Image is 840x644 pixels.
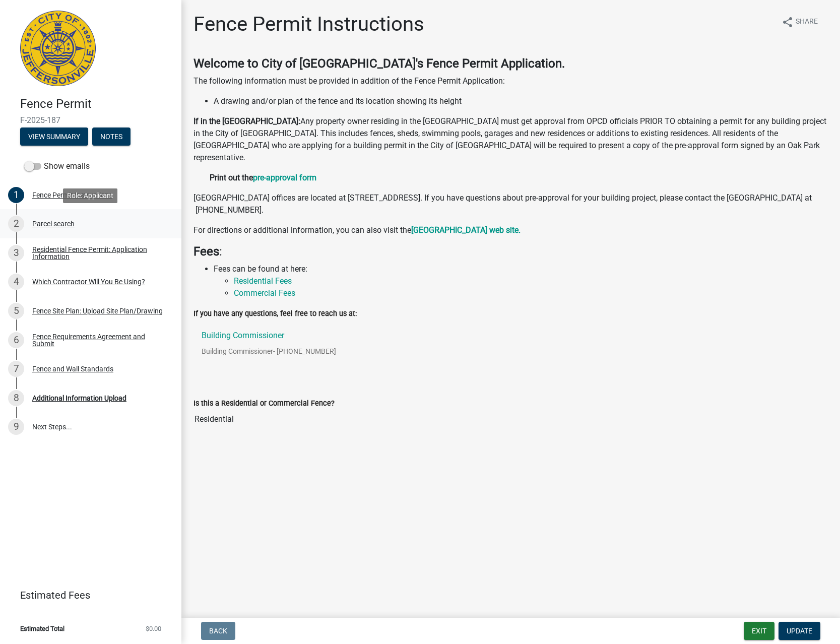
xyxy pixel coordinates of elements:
[20,625,64,632] span: Estimated Total
[787,627,812,635] span: Update
[32,307,163,314] div: Fence Site Plan: Upload Site Plan/Drawing
[8,245,24,261] div: 3
[202,348,352,355] p: Building Commissioner
[92,127,131,146] button: Notes
[32,246,165,260] div: Residential Fence Permit: Application Information
[8,274,24,290] div: 4
[20,127,88,146] button: View Summary
[193,224,828,236] p: For directions or additional information, you can also visit the
[193,75,828,87] p: The following information must be provided in addition of the Fence Permit Application:
[273,347,336,355] span: - [PHONE_NUMBER]
[8,585,165,605] a: Estimated Fees
[193,116,300,126] strong: If in the [GEOGRAPHIC_DATA]:
[63,188,117,203] div: Role: Applicant
[193,192,828,216] p: [GEOGRAPHIC_DATA] offices are located at [STREET_ADDRESS]. If you have questions about pre-approv...
[8,187,24,203] div: 1
[193,310,357,317] label: If you have any questions, feel free to reach us at:
[214,263,828,299] li: Fees can be found at here:
[20,115,161,125] span: F-2025-187
[8,390,24,406] div: 8
[234,276,292,286] a: Residential Fees
[214,95,828,107] li: A drawing and/or plan of the fence and its location showing its height
[32,365,113,372] div: Fence and Wall Standards
[32,191,112,199] div: Fence Permit Instructions
[210,173,253,182] strong: Print out the
[92,133,131,141] wm-modal-confirm: Notes
[20,11,96,86] img: City of Jeffersonville, Indiana
[8,303,24,319] div: 5
[193,56,565,71] strong: Welcome to City of [GEOGRAPHIC_DATA]'s Fence Permit Application.
[201,622,235,640] button: Back
[234,288,295,298] a: Commercial Fees
[8,419,24,435] div: 9
[8,332,24,348] div: 6
[193,324,828,371] a: Building CommissionerBuilding Commissioner- [PHONE_NUMBER]
[796,16,818,28] span: Share
[209,627,227,635] span: Back
[32,220,75,227] div: Parcel search
[24,160,90,172] label: Show emails
[20,133,88,141] wm-modal-confirm: Summary
[32,278,145,285] div: Which Contractor Will You Be Using?
[146,625,161,632] span: $0.00
[32,333,165,347] div: Fence Requirements Agreement and Submit
[193,244,828,259] h4: :
[193,244,219,259] strong: Fees
[202,332,336,340] p: Building Commissioner
[8,361,24,377] div: 7
[253,173,316,182] a: pre-approval form
[20,97,173,111] h4: Fence Permit
[779,622,820,640] button: Update
[782,16,794,28] i: share
[193,12,424,36] h1: Fence Permit Instructions
[8,216,24,232] div: 2
[32,395,126,402] div: Additional Information Upload
[773,12,826,32] button: shareShare
[193,400,335,407] label: Is this a Residential or Commercial Fence?
[193,115,828,164] p: Any property owner residing in the [GEOGRAPHIC_DATA] must get approval from OPCD officials PRIOR ...
[411,225,521,235] a: [GEOGRAPHIC_DATA] web site.
[744,622,774,640] button: Exit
